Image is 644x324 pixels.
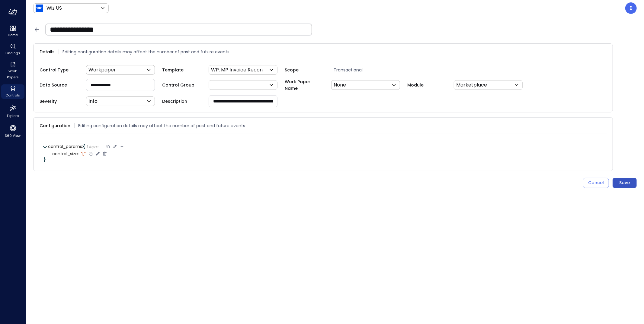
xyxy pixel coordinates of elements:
[36,5,43,12] img: Icon
[1,102,24,119] div: Explore
[40,82,79,88] span: Data Source
[40,122,70,129] span: Configuration
[407,82,447,88] span: Module
[1,84,24,99] div: Controls
[40,98,79,105] span: Severity
[62,49,230,55] span: Editing configuration details may affect the number of past and future events.
[78,122,245,129] span: Editing configuration details may affect the number of past and future events
[1,60,24,81] div: Work Papers
[1,42,24,57] div: Findings
[162,98,201,105] span: Description
[82,143,83,149] span: :
[331,67,407,73] span: Transactional
[88,66,116,74] p: Workpaper
[46,5,62,12] p: Wiz US
[86,145,98,149] div: 1 item
[6,92,20,98] span: Controls
[88,98,98,105] p: Info
[5,133,21,139] span: 360 View
[285,67,324,73] span: Scope
[1,123,24,139] div: 360 View
[630,5,633,12] p: B
[8,32,18,38] span: Home
[211,66,263,74] p: WP: MP Invoice Recon
[81,151,86,157] div: " L"
[613,178,637,188] button: Save
[7,113,19,119] span: Explore
[48,143,83,149] span: control_params
[456,81,487,89] p: Marketplace
[40,67,79,73] span: Control Type
[44,158,602,162] div: }
[583,178,609,188] button: Cancel
[5,50,20,56] span: Findings
[625,2,637,14] div: Boaz
[83,143,85,149] span: {
[285,78,324,92] span: Work Paper Name
[1,24,24,39] div: Home
[162,82,201,88] span: Control Group
[52,152,79,156] span: control_size
[40,49,55,55] span: Details
[334,81,346,89] p: None
[162,67,201,73] span: Template
[620,179,630,187] div: Save
[78,151,79,157] span: :
[588,179,604,187] div: Cancel
[4,68,22,80] span: Work Papers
